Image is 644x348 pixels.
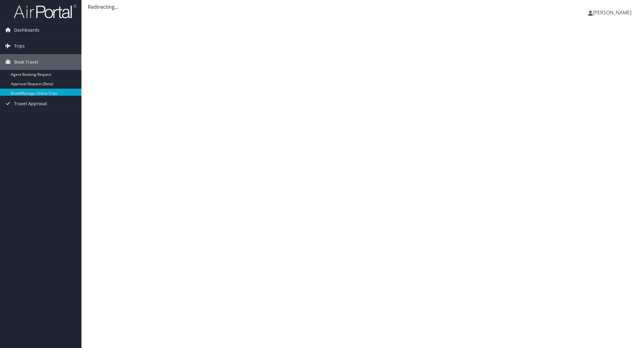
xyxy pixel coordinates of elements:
[593,9,631,16] span: [PERSON_NAME]
[14,4,76,19] img: airportal-logo.png
[588,3,638,22] a: [PERSON_NAME]
[88,3,638,11] div: Redirecting...
[14,54,38,70] span: Book Travel
[14,96,47,112] span: Travel Approval
[14,38,25,54] span: Trips
[14,22,39,38] span: Dashboards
